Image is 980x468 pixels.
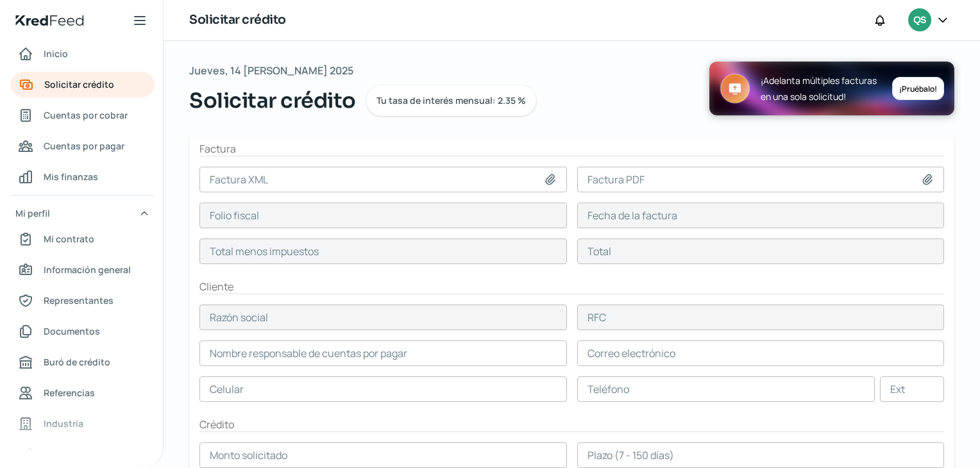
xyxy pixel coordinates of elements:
[15,205,50,221] span: Mi perfil
[10,257,155,283] a: Información general
[10,411,155,437] a: Industria
[10,133,155,159] a: Cuentas por pagar
[10,226,155,252] a: Mi contrato
[10,380,155,406] a: Referencias
[892,77,944,100] div: ¡Pruébalo!
[189,85,356,116] span: Solicitar crédito
[189,11,286,29] h1: Solicitar crédito
[44,76,114,92] span: Solicitar crédito
[10,72,155,97] a: Solicitar crédito
[720,73,750,104] img: Upload Icon
[44,107,128,123] span: Cuentas por cobrar
[44,138,124,154] span: Cuentas por pagar
[761,72,877,104] span: ¡Adelanta múltiples facturas en una sola solicitud!
[44,231,94,247] span: Mi contrato
[44,323,100,339] span: Documentos
[376,96,526,105] span: Tu tasa de interés mensual: 2.35 %
[44,385,95,401] span: Referencias
[189,62,353,80] span: Jueves, 14 [PERSON_NAME] 2025
[10,349,155,375] a: Buró de crédito
[44,262,131,278] span: Información general
[913,13,925,28] span: QS
[44,46,68,62] span: Inicio
[44,415,83,431] span: Industria
[10,164,155,190] a: Mis finanzas
[199,417,944,432] h2: Crédito
[10,103,155,128] a: Cuentas por cobrar
[44,292,114,308] span: Representantes
[199,280,944,294] h2: Cliente
[44,354,110,370] span: Buró de crédito
[44,169,98,185] span: Mis finanzas
[10,41,155,67] a: Inicio
[10,442,155,467] a: Redes sociales
[199,142,944,156] h2: Factura
[44,446,109,462] span: Redes sociales
[10,319,155,344] a: Documentos
[10,288,155,313] a: Representantes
